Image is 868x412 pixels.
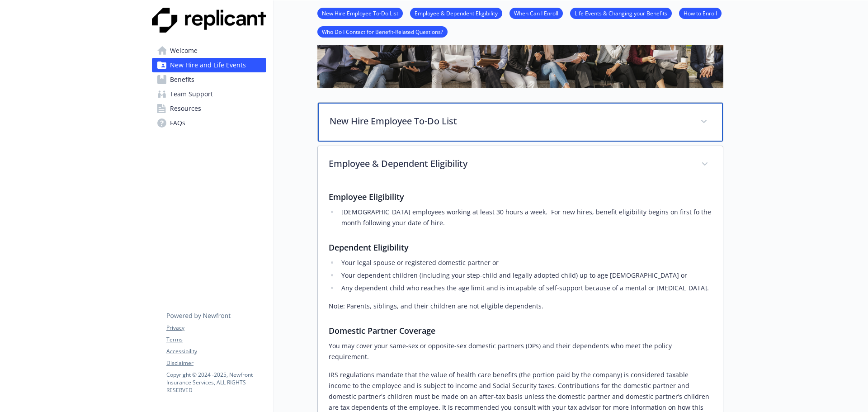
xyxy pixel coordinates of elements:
a: Who Do I Contact for Benefit-Related Questions? [317,27,448,36]
h3: Dependent Eligibility [329,241,712,254]
li: Your dependent children (including your step-child and legally adopted child) up to age [DEMOGRAP... [339,270,712,281]
span: New Hire and Life Events [170,58,246,72]
a: New Hire and Life Events [152,58,266,72]
a: Terms [166,336,266,344]
a: New Hire Employee To-Do List [317,9,403,17]
li: Any dependent child who reaches the age limit and is incapable of self-support because of a menta... [339,283,712,294]
p: You may cover your same-sex or opposite-sex domestic partners (DPs) and their dependents who meet... [329,341,712,362]
span: Benefits [170,72,194,87]
li: [DEMOGRAPHIC_DATA] employees working at least 30 hours a week. For new hires, benefit eligibility... [339,207,712,228]
p: Copyright © 2024 - 2025 , Newfront Insurance Services, ALL RIGHTS RESERVED [166,371,266,394]
img: new hire page banner [317,3,723,88]
a: Life Events & Changing your Benefits [570,9,672,17]
span: Team Support [170,87,213,101]
div: Employee & Dependent Eligibility [318,146,723,183]
a: When Can I Enroll [509,9,563,17]
h3: Employee Eligibility [329,190,712,203]
p: Note: Parents, siblings, and their children are not eligible dependents. [329,301,712,312]
a: Disclaimer [166,359,266,367]
a: Resources [152,101,266,116]
p: Employee & Dependent Eligibility [329,157,690,170]
a: Benefits [152,72,266,87]
a: Team Support [152,87,266,101]
a: Accessibility [166,347,266,355]
span: Welcome [170,43,198,58]
li: Your legal spouse or registered domestic partner or [339,257,712,268]
a: Employee & Dependent Eligibility [410,9,502,17]
a: Privacy [166,324,266,332]
p: New Hire Employee To-Do List [330,114,689,128]
div: New Hire Employee To-Do List [318,103,723,142]
span: Resources [170,101,201,116]
a: FAQs [152,116,266,130]
h3: Domestic Partner Coverage [329,324,712,337]
span: FAQs [170,116,185,130]
a: Welcome [152,43,266,58]
a: How to Enroll [679,9,722,17]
